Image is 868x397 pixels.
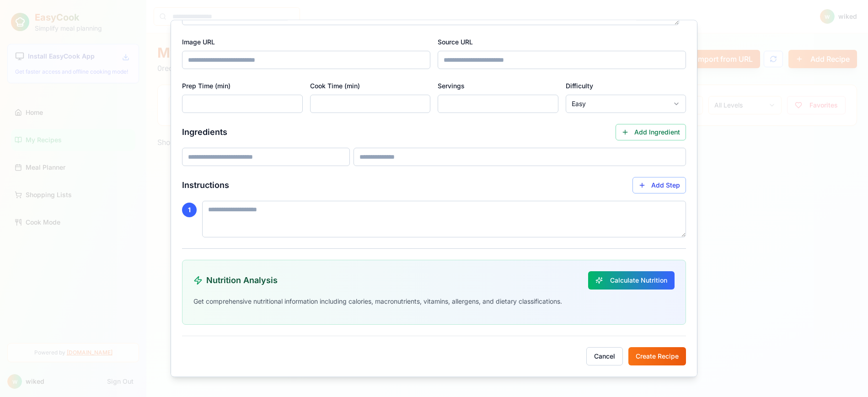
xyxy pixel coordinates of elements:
label: Instructions [182,179,229,192]
label: Image URL [182,38,215,46]
button: Cancel [586,347,623,365]
label: Prep Time (min) [182,82,230,90]
button: Add Step [632,177,686,193]
div: 1 [182,203,197,217]
label: Ingredients [182,126,227,139]
button: Calculate Nutrition [588,271,675,290]
button: Add Ingredient [616,124,686,140]
label: Source URL [438,38,473,46]
label: Cook Time (min) [310,82,360,90]
label: Difficulty [566,82,593,90]
h3: Nutrition Analysis [206,274,278,287]
p: Get comprehensive nutritional information including calories, macronutrients, vitamins, allergens... [193,297,675,306]
button: Create Recipe [628,347,686,365]
label: Servings [438,82,465,90]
